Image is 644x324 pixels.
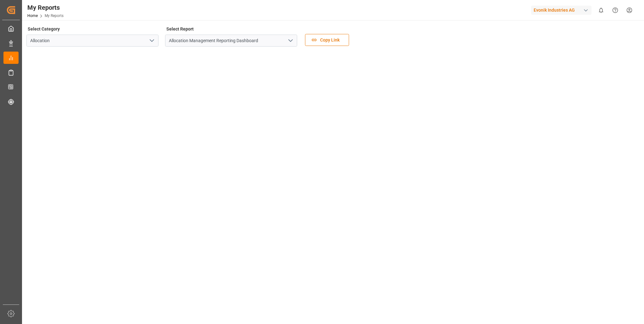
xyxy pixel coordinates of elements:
button: open menu [286,36,295,46]
input: Type to search/select [26,35,158,47]
button: open menu [147,36,156,46]
span: Copy Link [317,37,343,43]
button: Evonik Industries AG [531,4,594,16]
div: My Reports [27,3,64,12]
div: Evonik Industries AG [531,6,591,15]
button: Copy Link [305,34,349,46]
button: show 0 new notifications [594,3,608,17]
label: Select Report [165,25,195,33]
a: Home [27,14,38,18]
button: Help Center [608,3,622,17]
input: Type to search/select [165,35,297,47]
label: Select Category [26,25,61,33]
